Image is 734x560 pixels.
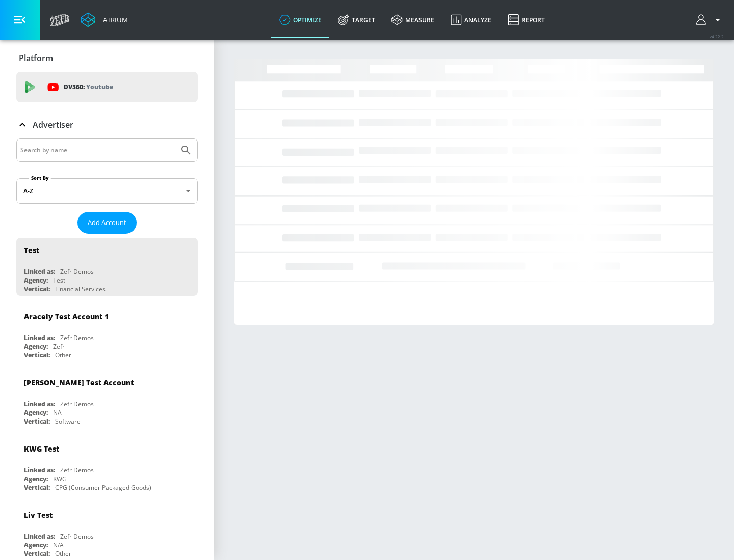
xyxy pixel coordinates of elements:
[24,549,50,558] div: Vertical:
[53,342,65,351] div: Zefr
[77,212,137,234] button: Add Account
[24,333,55,342] div: Linked as:
[81,12,128,27] a: Atrium
[64,81,113,93] p: DV360:
[53,408,62,417] div: NA
[710,34,724,39] span: v 4.22.2
[24,483,50,492] div: Vertical:
[24,400,55,408] div: Linked as:
[33,119,73,130] p: Advertiser
[16,178,198,204] div: A-Z
[500,2,553,38] a: Report
[16,238,198,296] div: TestLinked as:Zefr DemosAgency:TestVertical:Financial Services
[24,510,53,520] div: Liv Test
[88,217,126,229] span: Add Account
[24,285,50,293] div: Vertical:
[24,474,48,483] div: Agency:
[60,532,94,541] div: Zefr Demos
[24,541,48,549] div: Agency:
[24,342,48,351] div: Agency:
[24,245,39,255] div: Test
[16,370,198,428] div: [PERSON_NAME] Test AccountLinked as:Zefr DemosAgency:NAVertical:Software
[16,72,198,102] div: DV360: Youtube
[53,541,64,549] div: N/A
[60,400,94,408] div: Zefr Demos
[383,2,442,38] a: measure
[330,2,383,38] a: Target
[271,2,330,38] a: optimize
[24,408,48,417] div: Agency:
[24,417,50,426] div: Vertical:
[55,417,81,426] div: Software
[16,110,198,139] div: Advertiser
[16,44,198,72] div: Platform
[60,466,94,474] div: Zefr Demos
[53,276,65,285] div: Test
[29,175,51,181] label: Sort By
[53,474,67,483] div: KWG
[16,304,198,362] div: Aracely Test Account 1Linked as:Zefr DemosAgency:ZefrVertical:Other
[60,333,94,342] div: Zefr Demos
[24,466,55,474] div: Linked as:
[86,81,113,92] p: Youtube
[99,15,128,24] div: Atrium
[24,378,134,387] div: [PERSON_NAME] Test Account
[442,2,500,38] a: Analyze
[24,444,59,454] div: KWG Test
[60,267,94,276] div: Zefr Demos
[24,267,55,276] div: Linked as:
[16,436,198,494] div: KWG TestLinked as:Zefr DemosAgency:KWGVertical:CPG (Consumer Packaged Goods)
[55,351,71,359] div: Other
[55,285,106,293] div: Financial Services
[24,532,55,541] div: Linked as:
[55,549,71,558] div: Other
[55,483,151,492] div: CPG (Consumer Packaged Goods)
[24,312,109,321] div: Aracely Test Account 1
[24,351,50,359] div: Vertical:
[20,144,175,157] input: Search by name
[24,276,48,285] div: Agency:
[19,52,53,64] p: Platform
